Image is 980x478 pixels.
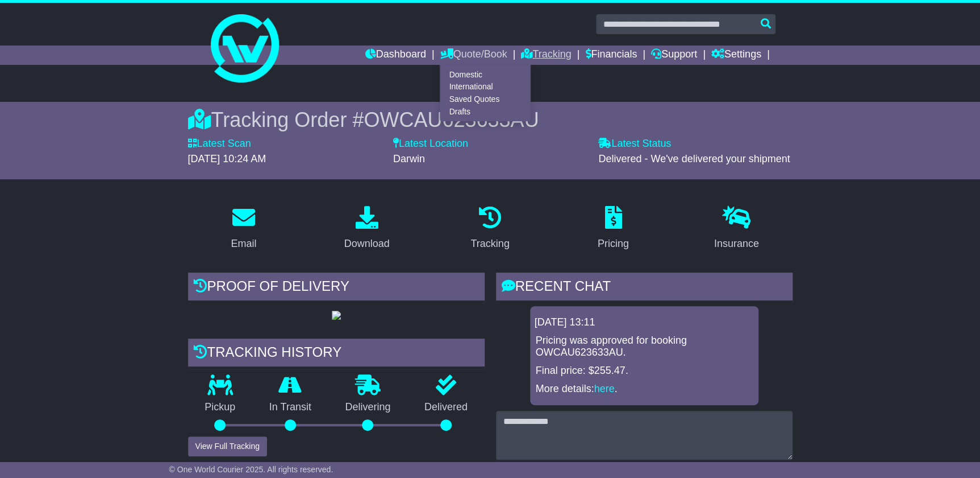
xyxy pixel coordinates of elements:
span: Darwin [393,153,425,164]
span: OWCAU623633AU [364,108,539,131]
a: Email [223,202,264,256]
a: Drafts [440,105,530,118]
div: RECENT CHAT [496,273,793,303]
div: Tracking Order # [188,108,793,132]
img: GetPodImage [332,311,341,320]
p: Pickup [188,401,253,414]
a: Tracking [463,202,516,256]
a: Saved Quotes [440,93,530,106]
p: Final price: $255.47. [536,365,753,377]
a: Pricing [590,202,636,256]
a: here [594,383,615,394]
div: Insurance [714,236,759,252]
span: [DATE] 10:24 AM [188,153,266,164]
a: Quote/Book [440,46,507,65]
div: Tracking history [188,339,485,369]
a: International [440,81,530,93]
div: Email [231,236,256,252]
div: Tracking [470,236,509,252]
div: Proof of Delivery [188,273,485,303]
label: Latest Scan [188,138,251,150]
a: Tracking [521,46,571,65]
p: More details: . [536,383,753,395]
a: Download [337,202,397,256]
p: Delivering [328,401,408,414]
label: Latest Location [393,138,468,150]
span: Delivered - We've delivered your shipment [598,153,790,164]
p: Delivered [407,401,485,414]
span: © One World Courier 2025. All rights reserved. [169,465,333,474]
p: Pricing was approved for booking OWCAU623633AU. [536,335,753,359]
a: Insurance [707,202,766,256]
div: Quote/Book [440,65,531,121]
a: Support [651,46,697,65]
label: Latest Status [598,138,671,150]
a: Dashboard [365,46,426,65]
a: Settings [711,46,761,65]
a: Financials [585,46,637,65]
p: In Transit [252,401,328,414]
a: Domestic [440,68,530,81]
div: Download [344,236,390,252]
div: [DATE] 13:11 [535,316,754,329]
div: Pricing [598,236,629,252]
button: View Full Tracking [188,436,267,456]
